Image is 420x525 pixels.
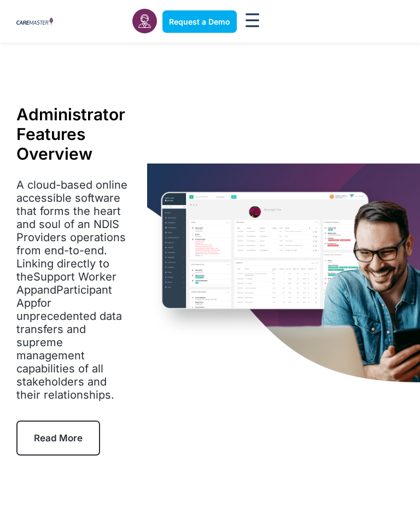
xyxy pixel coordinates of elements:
img: CareMaster Logo [16,17,53,26]
a: Read More [16,421,100,456]
a: Request a Demo [162,10,237,33]
h1: Administrator Features Overview [16,104,131,164]
span: Read More [34,433,83,444]
a: Participant App [16,283,112,310]
span: Request a Demo [169,17,230,26]
a: Support Worker App [16,270,116,296]
span: A cloud-based online accessible software that forms the heart and soul of an NDIS Providers opera... [16,178,127,401]
div: Menu Toggle [242,10,263,33]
